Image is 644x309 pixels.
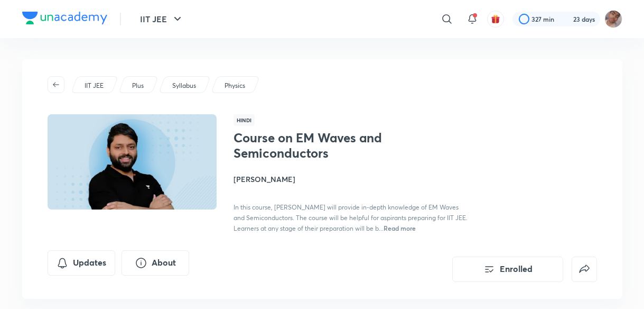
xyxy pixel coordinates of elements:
span: In this course, [PERSON_NAME] will provide in-depth knowledge of EM Waves and Semiconductors. The... [234,203,468,232]
span: Hindi [234,114,255,126]
p: Plus [132,81,144,90]
img: Rahul 2026 [604,10,622,28]
img: Company Logo [22,12,107,24]
button: IIT JEE [134,8,190,30]
img: avatar [491,14,500,24]
p: Syllabus [172,81,196,90]
button: Enrolled [452,257,563,282]
img: Thumbnail [45,113,218,211]
span: Read more [384,224,416,232]
a: Company Logo [22,12,107,27]
h1: Course on EM Waves and Semiconductors [234,130,406,161]
button: avatar [487,11,504,28]
p: IIT JEE [85,81,104,90]
img: streak [561,14,571,24]
button: About [122,250,189,276]
button: Updates [48,250,115,276]
a: Syllabus [170,81,198,90]
a: Physics [222,81,247,90]
a: IIT JEE [82,81,105,90]
a: Plus [130,81,145,90]
button: false [572,257,597,282]
h4: [PERSON_NAME] [234,174,470,185]
p: Physics [225,81,245,90]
